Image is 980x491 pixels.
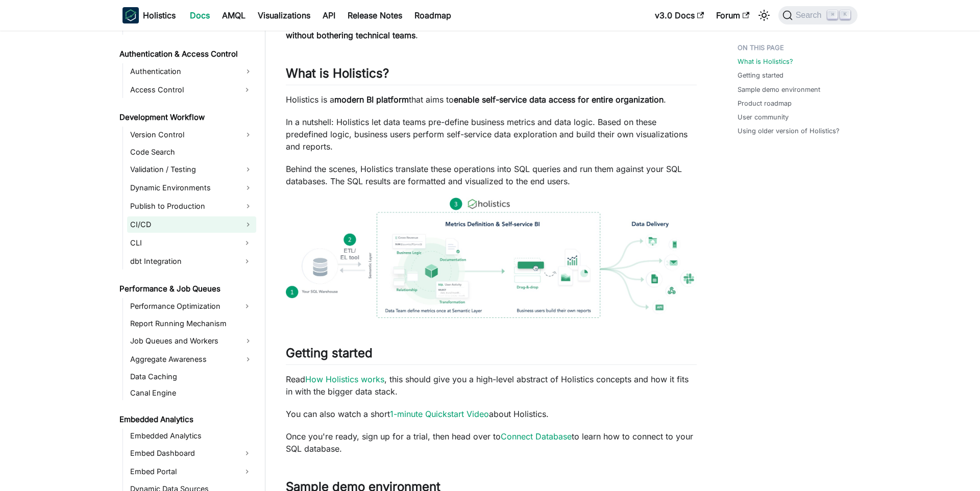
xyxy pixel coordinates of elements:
[238,253,256,269] button: Expand sidebar category 'dbt Integration'
[122,7,139,23] img: Holistics
[238,463,256,480] button: Expand sidebar category 'Embed Portal'
[127,351,256,367] a: Aggregate Awareness
[286,408,697,420] p: You can also watch a short about Holistics.
[710,7,755,23] a: Forum
[738,70,783,80] a: Getting started
[127,127,256,143] a: Version Control
[127,370,256,384] a: Data Caching
[238,298,256,314] button: Expand sidebar category 'Performance Optimization'
[127,216,256,233] a: CI/CD
[390,409,489,419] a: 1-minute Quickstart Video
[127,161,256,178] a: Validation / Testing
[408,7,457,23] a: Roadmap
[122,7,176,23] a: HolisticsHolistics
[127,63,256,80] a: Authentication
[793,11,828,20] span: Search
[127,463,238,480] a: Embed Portal
[252,7,316,23] a: Visualizations
[738,112,789,122] a: User community
[116,110,256,125] a: Development Workflow
[738,57,793,66] a: What is Holistics?
[286,198,697,318] img: How Holistics fits in your Data Stack
[286,116,697,153] p: In a nutshell: Holistics let data teams pre-define business metrics and data logic. Based on thes...
[286,93,697,106] p: Holistics is a that aims to .
[143,9,176,21] b: Holistics
[112,31,265,491] nav: Docs sidebar
[454,94,664,105] strong: enable self-service data access for entire organization
[341,7,408,23] a: Release Notes
[501,431,572,441] a: Connect Database
[286,346,697,365] h2: Getting started
[316,7,341,23] a: API
[127,145,256,159] a: Code Search
[127,298,238,314] a: Performance Optimization
[738,126,840,136] a: Using older version of Holistics?
[238,235,256,251] button: Expand sidebar category 'CLI'
[127,198,256,214] a: Publish to Production
[116,412,256,427] a: Embedded Analytics
[216,7,252,23] a: AMQL
[286,430,697,455] p: Once you're ready, sign up for a trial, then head over to to learn how to connect to your SQL dat...
[238,82,256,98] button: Expand sidebar category 'Access Control'
[127,429,256,443] a: Embedded Analytics
[827,10,838,19] kbd: ⌘
[127,333,256,349] a: Job Queues and Workers
[738,85,820,94] a: Sample demo environment
[778,6,857,24] button: Search (Command+K)
[286,66,697,85] h2: What is Holistics?
[127,253,238,269] a: dbt Integration
[127,180,256,196] a: Dynamic Environments
[116,47,256,61] a: Authentication & Access Control
[756,7,772,23] button: Switch between dark and light mode (currently light mode)
[334,94,409,105] strong: modern BI platform
[127,386,256,400] a: Canal Engine
[127,235,238,251] a: CLI
[127,82,238,98] a: Access Control
[238,445,256,461] button: Expand sidebar category 'Embed Dashboard'
[305,374,384,384] a: How Holistics works
[127,316,256,331] a: Report Running Mechanism
[840,10,850,19] kbd: K
[286,163,697,187] p: Behind the scenes, Holistics translate these operations into SQL queries and run them against you...
[184,7,216,23] a: Docs
[116,282,256,296] a: Performance & Job Queues
[286,373,697,398] p: Read , this should give you a high-level abstract of Holistics concepts and how it fits in with t...
[649,7,710,23] a: v3.0 Docs
[738,99,792,108] a: Product roadmap
[127,445,238,461] a: Embed Dashboard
